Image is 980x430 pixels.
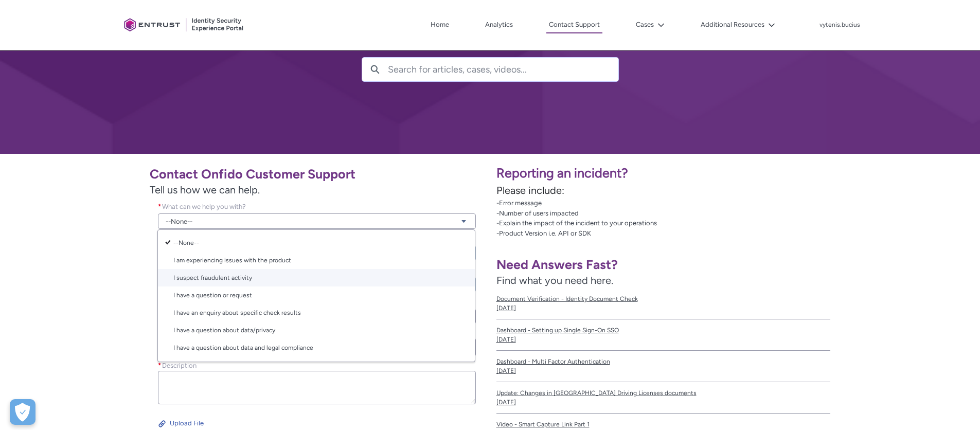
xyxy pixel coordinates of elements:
[496,420,831,429] span: Video - Smart Capture Link Part 1
[158,234,475,252] a: --None--
[819,19,861,29] button: User Profile vytenis.bucius
[150,182,484,198] span: Tell us how we can help.
[496,183,974,198] p: Please include:
[496,336,516,343] lightning-formatted-date-time: [DATE]
[546,17,602,33] a: Contact Support
[158,269,475,286] a: I suspect fraudulent activity
[150,166,484,182] h1: Contact Onfido Customer Support
[483,17,515,32] a: Analytics, opens in new tab
[388,58,618,81] input: Search for articles, cases, videos...
[158,202,162,212] span: required
[819,22,860,29] p: vytenis.bucius
[496,304,516,312] lightning-formatted-date-time: [DATE]
[496,257,831,273] h1: Need Answers Fast?
[158,252,475,269] a: I am experiencing issues with the product
[496,388,831,398] span: Update: Changes in [GEOGRAPHIC_DATA] Driving Licenses documents
[698,17,778,32] button: Additional Resources
[496,288,831,319] a: Document Verification - Identity Document Check[DATE]
[496,319,831,351] a: Dashboard - Setting up Single Sign-On SSO[DATE]
[496,357,831,366] span: Dashboard - Multi Factor Authentication
[158,361,162,371] span: required
[496,164,974,183] p: Reporting an incident?
[162,362,197,369] span: Description
[158,213,476,229] a: --None--
[10,399,35,425] div: Cookie Preferences
[428,17,452,32] a: Home
[496,382,831,414] a: Update: Changes in [GEOGRAPHIC_DATA] Driving Licenses documents[DATE]
[158,339,475,356] a: I have a question about data and legal compliance
[158,356,475,374] a: I need assistance with my invoice or contract
[496,351,831,382] a: Dashboard - Multi Factor Authentication[DATE]
[362,58,388,81] button: Search
[496,294,831,303] span: Document Verification - Identity Document Check
[633,17,667,32] button: Cases
[496,367,516,374] lightning-formatted-date-time: [DATE]
[496,274,613,286] span: Find what you need here.
[162,203,246,210] span: What can we help you with?
[496,399,516,406] lightning-formatted-date-time: [DATE]
[10,399,35,425] button: Open Preferences
[158,304,475,321] a: I have an enquiry about specific check results
[158,371,476,404] textarea: required
[496,198,974,238] p: -Error message -Number of users impacted -Explain the impact of the incident to your operations -...
[158,321,475,339] a: I have a question about data/privacy
[158,286,475,304] a: I have a question or request
[496,326,831,335] span: Dashboard - Setting up Single Sign-On SSO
